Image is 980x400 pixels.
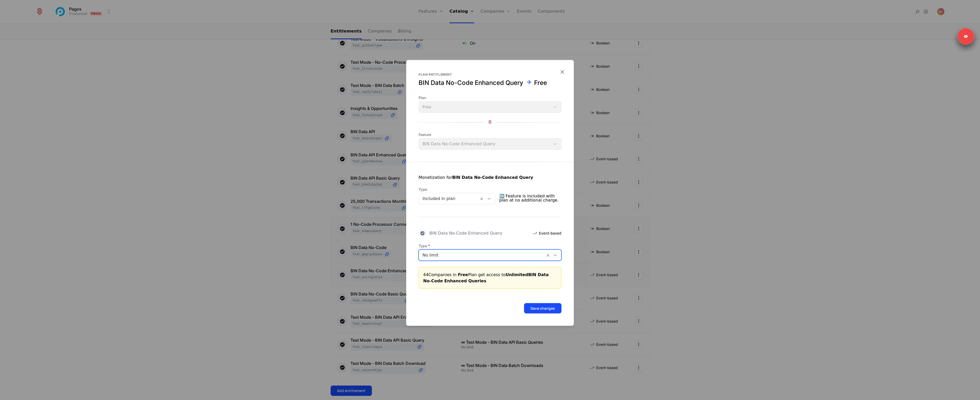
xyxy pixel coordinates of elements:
[499,192,562,204] span: 🆓 Feature is included with plan at no additional charge.
[419,79,523,87] div: BIN Data No-Code Enhanced Query
[524,303,561,314] button: Save changes
[419,174,533,181] div: Monetization for
[419,132,561,137] span: Feature
[423,272,557,284] div: 44 Companies in Plan get access to
[458,272,468,277] span: Free
[419,243,561,249] span: Type
[539,231,561,236] span: Event-based
[534,79,547,87] div: Free
[452,175,533,180] strong: BIN Data No-Code Enhanced Query
[419,95,561,100] span: Plan
[419,187,495,192] span: Type
[419,73,561,77] div: Plan entitlement
[429,231,502,235] div: BIN Data No-Code Enhanced Query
